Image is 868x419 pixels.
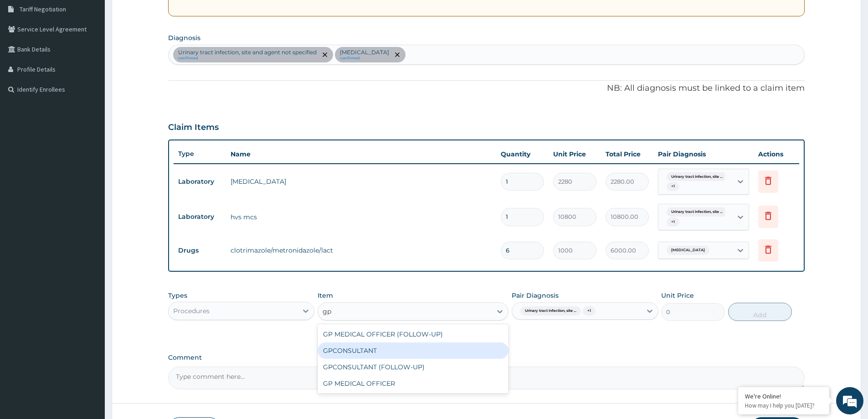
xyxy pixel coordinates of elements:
[745,392,822,400] div: We're Online!
[583,306,596,316] span: + 1
[174,242,226,259] td: Drugs
[226,241,496,259] td: clotrimazole/metronidazole/lact
[667,172,727,181] span: Urinary tract infection, site ...
[667,182,679,191] span: + 1
[5,249,174,281] textarea: Type your message and hit 'Enter'
[226,172,496,191] td: [MEDICAL_DATA]
[168,292,187,300] label: Types
[667,246,709,255] span: [MEDICAL_DATA]
[178,56,317,61] small: confirmed
[168,83,805,94] p: NB: All diagnosis must be linked to a claim item
[173,306,210,316] div: Procedures
[667,207,727,217] span: Urinary tract infection, site ...
[667,217,679,227] span: + 1
[20,5,66,13] span: Tariff Negotiation
[168,123,219,133] h3: Claim Items
[168,354,805,362] label: Comment
[226,145,496,163] th: Name
[53,115,126,207] span: We're online!
[601,145,653,163] th: Total Price
[340,49,389,56] p: [MEDICAL_DATA]
[745,402,822,409] p: How may I help you today?
[318,326,508,342] div: GP MEDICAL OFFICER (FOLLOW-UP)
[318,291,333,300] label: Item
[754,145,799,163] th: Actions
[653,145,754,163] th: Pair Diagnosis
[549,145,601,163] th: Unit Price
[318,342,508,359] div: GPCONSULTANT
[149,5,171,26] div: Minimize live chat window
[321,51,329,59] span: remove selection option
[174,173,226,190] td: Laboratory
[168,33,200,42] label: Diagnosis
[174,208,226,225] td: Laboratory
[340,56,389,61] small: confirmed
[393,51,401,59] span: remove selection option
[520,306,581,316] span: Urinary tract infection, site ...
[17,46,37,68] img: d_794563401_company_1708531726252_794563401
[226,208,496,226] td: hvs mcs
[174,145,226,162] th: Type
[661,291,694,300] label: Unit Price
[178,49,317,56] p: Urinary tract infection, site and agent not specified
[512,291,559,300] label: Pair Diagnosis
[728,303,792,321] button: Add
[496,145,549,163] th: Quantity
[318,359,508,375] div: GPCONSULTANT (FOLLOW-UP)
[47,51,153,63] div: Chat with us now
[318,375,508,392] div: GP MEDICAL OFFICER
